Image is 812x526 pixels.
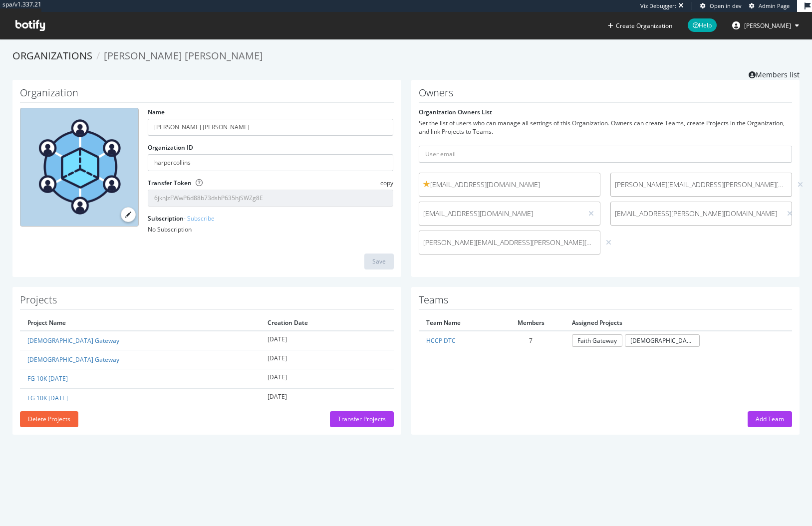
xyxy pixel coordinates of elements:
span: Open in dev [710,2,742,9]
span: [EMAIL_ADDRESS][DOMAIN_NAME] [423,180,596,190]
div: Save [372,257,386,265]
label: Organization Owners List [419,108,492,116]
span: [PERSON_NAME][EMAIL_ADDRESS][PERSON_NAME][DOMAIN_NAME] [423,238,596,248]
ol: breadcrumbs [12,49,800,63]
h1: Organization [20,87,394,103]
a: Open in dev [700,2,742,10]
button: Save [364,254,394,269]
a: Delete Projects [20,415,78,423]
button: [PERSON_NAME] [724,17,807,33]
td: [DATE] [260,331,393,350]
label: Organization ID [148,143,193,152]
td: [DATE] [260,350,393,369]
a: [DEMOGRAPHIC_DATA] Gateway [625,334,700,347]
label: Name [148,108,165,116]
h1: Teams [419,294,793,310]
label: Subscription [148,214,215,223]
a: FG 10K [DATE] [27,394,68,402]
h1: Projects [20,294,394,310]
a: [DEMOGRAPHIC_DATA] Gateway [27,336,119,345]
span: copy [380,179,393,187]
button: Delete Projects [20,411,78,427]
th: Assigned Projects [564,315,792,331]
input: name [148,119,393,136]
div: Delete Projects [28,415,70,423]
th: Project Name [20,315,260,331]
td: [DATE] [260,369,393,388]
span: Admin Page [759,2,790,9]
a: HCCP DTC [426,336,456,345]
a: Add Team [748,415,792,423]
span: kerry [744,21,791,30]
td: [DATE] [260,388,393,407]
th: Members [497,315,564,331]
button: Transfer Projects [330,411,394,427]
div: Set the list of users who can manage all settings of this Organization. Owners can create Teams, ... [419,119,793,136]
div: No Subscription [148,225,393,234]
a: Members list [749,67,800,80]
h1: Owners [419,87,793,103]
span: [EMAIL_ADDRESS][DOMAIN_NAME] [423,209,578,219]
a: Admin Page [749,2,790,10]
span: [PERSON_NAME][EMAIL_ADDRESS][PERSON_NAME][DOMAIN_NAME] [615,180,788,190]
a: Transfer Projects [330,415,394,423]
span: Help [688,18,717,32]
button: Add Team [748,411,792,427]
a: Organizations [12,49,92,62]
label: Transfer Token [148,179,192,187]
button: Create Organization [607,21,673,30]
div: Add Team [756,415,784,423]
div: Transfer Projects [338,415,386,423]
input: User email [419,146,793,163]
a: FG 10K [DATE] [27,374,68,383]
input: Organization ID [148,154,393,171]
a: [DEMOGRAPHIC_DATA] Gateway [27,355,119,364]
th: Creation Date [260,315,393,331]
a: Faith Gateway [572,334,622,347]
th: Team Name [419,315,498,331]
a: - Subscribe [184,214,215,223]
span: [EMAIL_ADDRESS][PERSON_NAME][DOMAIN_NAME] [615,209,777,219]
div: Viz Debugger: [640,2,676,10]
span: [PERSON_NAME] [PERSON_NAME] [104,49,263,62]
td: 7 [497,331,564,350]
